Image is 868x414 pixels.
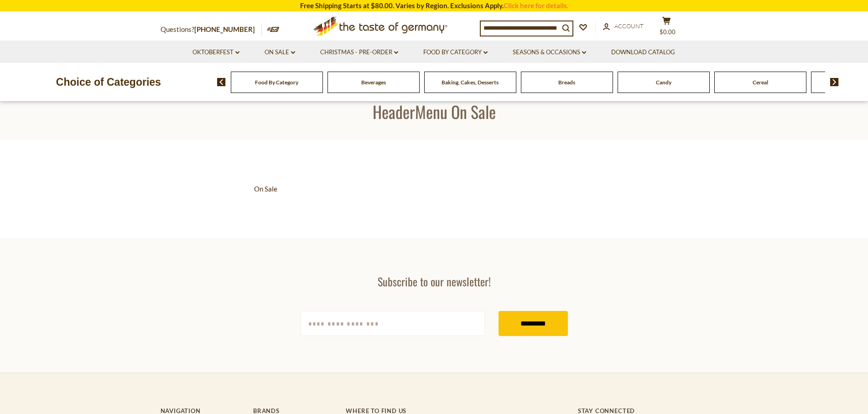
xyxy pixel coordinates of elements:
a: Food By Category [423,47,488,57]
h3: Subscribe to our newsletter! [301,274,568,288]
a: Account [603,21,644,31]
a: Seasons & Occasions [513,47,586,57]
img: next arrow [830,78,839,86]
a: Beverages [361,79,386,86]
a: Baking, Cakes, Desserts [442,79,499,86]
a: Cereal [753,79,768,86]
a: [PHONE_NUMBER] [194,25,255,33]
span: Account [614,22,644,30]
a: On Sale [265,47,295,57]
h1: HeaderMenu On Sale [28,101,840,122]
a: Breads [558,79,575,86]
p: Questions? [161,24,262,36]
a: Download Catalog [611,47,675,57]
a: Food By Category [255,79,298,86]
button: $0.00 [653,16,681,39]
p: On Sale [254,183,614,195]
a: Oktoberfest [192,47,239,57]
a: Click here for details. [504,1,568,10]
a: Christmas - PRE-ORDER [320,47,398,57]
img: previous arrow [217,78,226,86]
span: $0.00 [660,28,676,36]
a: Candy [656,79,671,86]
